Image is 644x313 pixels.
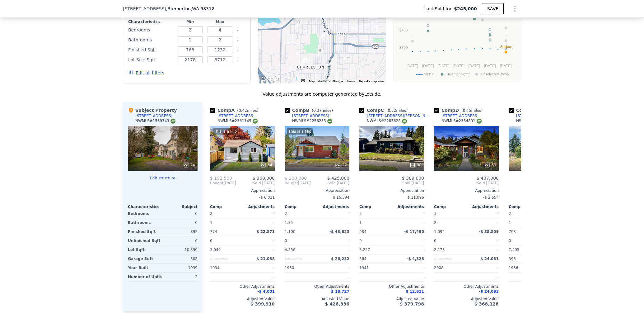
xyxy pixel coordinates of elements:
[285,113,329,118] a: [STREET_ADDRESS]
[434,113,478,118] a: [STREET_ADDRESS]
[468,218,499,227] div: -
[210,296,275,301] div: Adjusted Value
[482,3,504,14] button: SAVE
[331,257,349,261] span: $ 26,232
[285,230,295,234] span: 1,100
[402,176,424,181] span: $ 389,000
[424,6,454,12] span: Last Sold for
[318,209,349,218] div: -
[236,29,239,31] button: Clear
[359,263,390,272] div: 1941
[447,72,470,76] text: Selected Comp
[393,263,424,272] div: -
[128,36,174,44] div: Bathrooms
[287,128,313,135] div: This is a Flip
[393,209,424,218] div: -
[128,55,174,64] div: Lot Size Sqft
[333,195,349,200] span: $ 16,394
[359,230,366,234] span: 984
[260,75,280,83] img: Google
[210,218,241,227] div: 1
[434,239,436,243] span: 0
[509,239,511,243] span: 0
[474,301,499,306] span: $ 368,128
[459,108,485,113] span: ( miles)
[256,257,275,261] span: $ 21,038
[438,64,450,68] text: [DATE]
[434,107,485,113] div: Comp D
[422,64,434,68] text: [DATE]
[505,33,507,37] text: J
[164,209,198,218] div: 0
[318,218,349,227] div: -
[292,113,329,118] div: [STREET_ADDRESS]
[434,248,445,252] span: 2,178
[260,162,272,168] div: 34
[359,181,424,186] span: Sold [DATE]
[388,108,396,113] span: 0.52
[393,273,424,281] div: -
[359,211,362,216] span: 3
[392,204,424,209] div: Adjustments
[509,284,573,289] div: Other Adjustments
[393,218,424,227] div: -
[325,301,349,306] span: $ 426,336
[170,119,175,124] img: NWMLS Logo
[210,181,236,186] div: [DATE]
[359,284,424,289] div: Other Adjustments
[128,218,161,227] div: Bathrooms
[217,118,258,124] div: NWMLS # 2361145
[359,257,366,261] span: 364
[210,113,254,118] a: [STREET_ADDRESS]
[128,236,161,245] div: Unfinished Sqft
[441,118,482,124] div: NWMLS # 2384891
[489,33,491,36] text: F
[253,119,258,124] img: NWMLS Logo
[434,218,465,227] div: 2
[509,211,511,216] span: 2
[285,296,349,301] div: Adjusted Value
[165,273,198,281] div: 2
[301,57,307,68] div: 3376 New Hope Cir
[318,236,349,245] div: -
[316,48,323,58] div: 121 S Lafayette Ave
[479,230,499,234] span: -$ 38,809
[210,204,242,209] div: Comp
[477,176,499,181] span: $ 407,000
[183,162,195,168] div: 24
[210,188,275,193] div: Appreciation
[244,273,275,281] div: -
[466,204,499,209] div: Adjustments
[285,107,335,113] div: Comp B
[285,254,316,263] div: Unspecified
[210,107,261,113] div: Comp A
[509,2,521,15] button: Show Options
[259,195,275,200] span: -$ 6,011
[468,209,499,218] div: -
[477,119,482,124] img: NWMLS Logo
[516,118,556,124] div: NWMLS # 2396582
[359,79,384,83] a: Report a map error
[393,236,424,245] div: -
[128,209,161,218] div: Bedrooms
[406,289,424,294] span: $ 12,611
[506,21,506,24] text: I
[484,64,496,68] text: [DATE]
[509,248,519,252] span: 7,405
[285,204,317,209] div: Comp
[164,245,198,254] div: 10,890
[128,70,164,76] button: Edit all filters
[427,24,429,27] text: C
[434,296,499,301] div: Adjusted Value
[335,162,347,168] div: 22
[434,263,465,272] div: 2008
[434,211,436,216] span: 3
[236,59,239,61] button: Clear
[285,248,295,252] span: 4,356
[244,209,275,218] div: -
[331,289,349,294] span: $ 18,727
[164,227,198,236] div: 892
[176,19,204,24] div: Min
[292,118,332,124] div: NWMLS # 2256253
[164,263,198,272] div: 1939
